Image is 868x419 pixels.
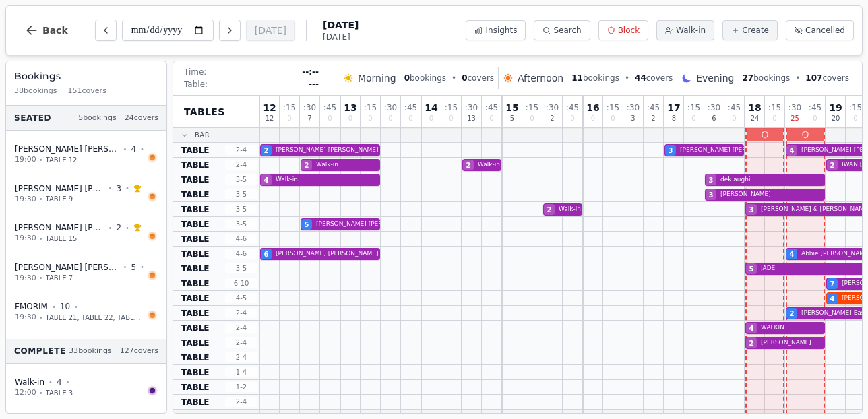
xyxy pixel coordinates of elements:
span: 18 [748,103,761,112]
span: 7 [307,115,311,122]
span: 4 [830,294,835,304]
button: [DATE] [246,20,295,41]
span: 19:30 [15,312,36,323]
span: 4 - 6 [225,234,257,244]
span: --- [309,79,319,90]
span: • [795,73,800,84]
span: TABLE [181,174,210,185]
span: : 45 [485,104,498,112]
span: : 30 [465,104,478,112]
span: : 15 [768,104,781,112]
span: : 45 [809,104,821,112]
span: • [39,273,43,283]
span: • [39,313,43,323]
button: [PERSON_NAME] [PERSON_NAME]•5•19:30•TABLE 7 [6,255,166,292]
span: 2 [651,115,655,122]
span: : 45 [728,104,741,112]
span: 0 [449,115,453,122]
span: • [108,223,113,233]
span: 0 [732,115,736,122]
span: 3 - 5 [225,204,257,214]
span: 2 [749,338,754,348]
span: 0 [328,115,332,122]
span: Back [42,26,68,35]
span: 24 covers [125,112,158,124]
span: Afternoon [518,71,563,85]
span: : 15 [607,104,619,112]
span: 15 [505,103,518,112]
span: • [452,73,456,84]
span: Evening [696,71,734,85]
span: dek aughi [720,175,825,185]
span: [DATE] [323,18,359,32]
span: [PERSON_NAME] [761,338,825,348]
span: 24 [751,115,759,122]
span: [PERSON_NAME] [PERSON_NAME] [680,146,782,155]
span: • [49,377,53,387]
span: TABLE [181,145,210,156]
span: TABLE [181,219,210,230]
span: Walk-in [15,377,44,387]
span: TABLE [181,189,210,200]
span: • [66,377,70,387]
span: 27 [742,73,753,83]
span: 0 [530,115,534,122]
span: TABLE 21, TABLE 22, TABLE 20 [46,313,144,323]
span: 0 [388,115,392,122]
span: [PERSON_NAME] [PERSON_NAME] [15,183,104,194]
span: 19 [829,103,842,112]
span: Walk-in [276,175,380,185]
span: TABLE 7 [46,273,73,283]
span: Walk-in [559,205,582,214]
span: 3 - 5 [225,219,257,229]
span: 2 [550,115,554,122]
span: 6 [264,249,269,259]
span: 0 [570,115,574,122]
span: 2 - 4 [225,397,257,407]
span: 13 [467,115,476,122]
span: • [125,183,129,193]
span: TABLE [181,204,210,215]
span: 19:00 [15,154,36,166]
span: TABLE [181,352,210,363]
span: TABLE [181,278,210,289]
span: : 30 [303,104,316,112]
span: : 45 [404,104,417,112]
button: Insights [466,20,526,40]
span: 4 [131,143,136,154]
span: covers [462,73,494,84]
span: : 15 [283,104,296,112]
span: : 15 [445,104,458,112]
span: WALKIN [761,323,825,333]
span: 38 bookings [14,86,57,97]
span: 2 [466,160,471,170]
span: Cancelled [805,25,845,36]
span: bookings [571,73,619,84]
span: 3 [749,205,754,215]
span: 17 [667,103,680,112]
span: 12 [263,103,276,112]
span: Walk-in [316,160,380,170]
span: • [39,388,43,398]
span: 44 [635,73,646,83]
span: • [52,302,56,312]
span: 4 [790,249,795,259]
span: 4 [264,175,269,185]
span: 0 [404,73,410,83]
button: Cancelled [786,20,854,40]
span: 2 - 4 [225,337,257,348]
span: Seated [14,112,51,123]
span: 3 [709,175,714,185]
span: 4 [790,146,795,156]
span: 0 [368,115,372,122]
span: 0 [489,115,493,122]
span: 0 [591,115,595,122]
span: 19:30 [15,233,36,245]
span: • [39,194,43,204]
span: TABLE [181,308,210,319]
span: 2 - 4 [225,308,257,318]
h3: Bookings [14,69,158,83]
span: 5 [305,220,309,230]
span: [PERSON_NAME] [PERSON_NAME] [316,220,418,229]
span: [PERSON_NAME] [PERSON_NAME] [276,146,380,155]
